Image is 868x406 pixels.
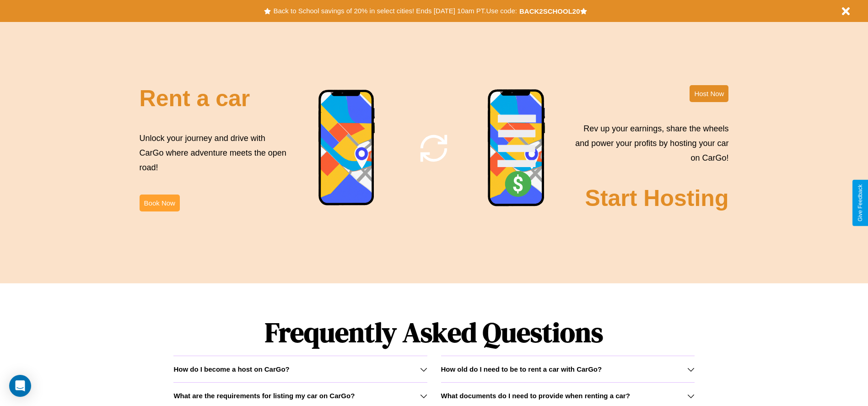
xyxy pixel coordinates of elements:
[140,195,180,211] button: Book Now
[441,365,602,373] h3: How old do I need to be to rent a car with CarGo?
[271,5,519,17] button: Back to School savings of 20% in select cities! Ends [DATE] 10am PT.Use code:
[519,7,580,15] b: BACK2SCHOOL20
[318,89,376,207] img: phone
[140,85,250,112] h2: Rent a car
[173,365,289,373] h3: How do I become a host on CarGo?
[570,121,728,166] p: Rev up your earnings, share the wheels and power your profits by hosting your car on CarGo!
[9,375,31,397] div: Open Intercom Messenger
[585,185,729,211] h2: Start Hosting
[173,392,355,400] h3: What are the requirements for listing my car on CarGo?
[441,392,630,400] h3: What documents do I need to provide when renting a car?
[690,85,728,102] button: Host Now
[173,309,694,356] h1: Frequently Asked Questions
[857,184,863,222] div: Give Feedback
[487,89,546,208] img: phone
[140,131,290,175] p: Unlock your journey and drive with CarGo where adventure meets the open road!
